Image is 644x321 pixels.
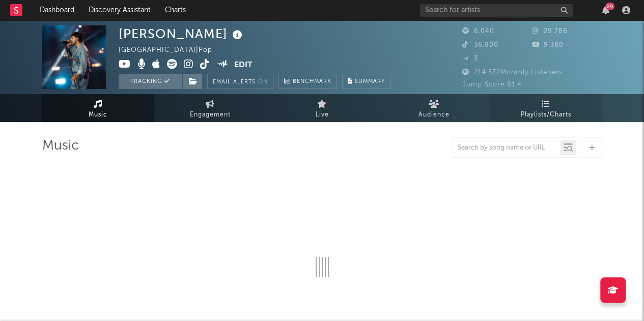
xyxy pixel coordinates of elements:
[119,44,224,56] div: [GEOGRAPHIC_DATA] | Pop
[462,42,498,48] span: 36.800
[462,81,522,88] span: Jump Score: 81.4
[119,25,245,42] div: [PERSON_NAME]
[605,3,614,10] div: 29
[234,59,253,72] button: Edit
[190,109,231,121] span: Engagement
[418,109,450,121] span: Audience
[278,74,337,89] a: Benchmark
[42,94,154,122] a: Music
[266,94,378,122] a: Live
[462,69,563,76] span: 214.572 Monthly Listeners
[89,109,107,121] span: Music
[462,28,494,35] span: 6.040
[532,28,568,35] span: 29.786
[258,79,268,85] em: On
[355,79,385,84] span: Summary
[378,94,490,122] a: Audience
[462,55,478,62] span: 3
[207,74,273,89] button: Email AlertsOn
[293,76,331,88] span: Benchmark
[453,144,560,152] input: Search by song name or URL
[490,94,602,122] a: Playlists/Charts
[602,6,609,14] button: 29
[316,109,329,121] span: Live
[342,74,390,89] button: Summary
[532,42,564,48] span: 9.380
[420,4,573,17] input: Search for artists
[521,109,571,121] span: Playlists/Charts
[154,94,266,122] a: Engagement
[119,74,182,89] button: Tracking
